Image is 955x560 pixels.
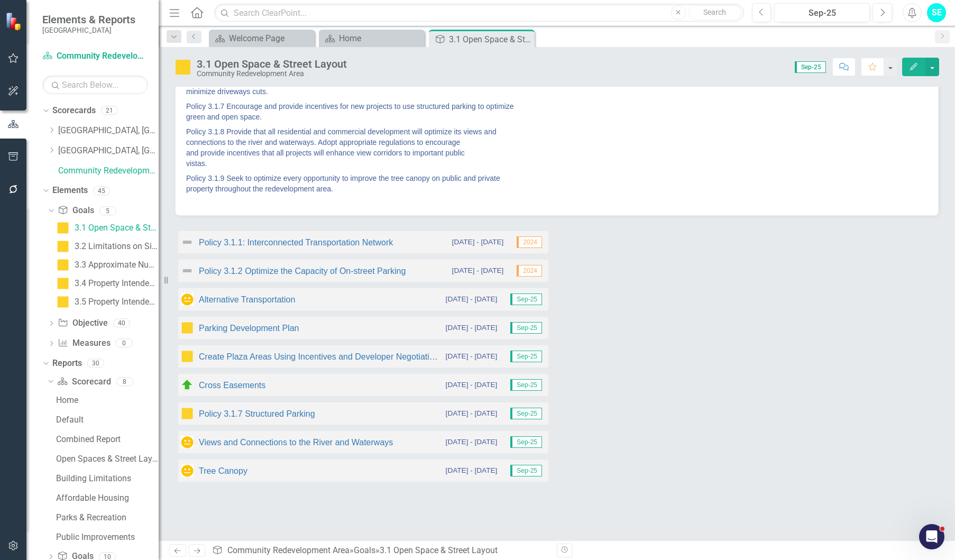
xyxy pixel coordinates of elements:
div: Default [56,415,159,425]
a: Public Improvements [53,528,159,545]
img: In Progress or Needs Work [57,277,69,290]
a: Community Redevelopment Area [227,545,350,555]
div: 0 [116,339,133,348]
span: Sep-25 [510,379,542,391]
div: 8 [116,377,133,386]
div: 40 [113,319,130,328]
a: Parks & Recreation [53,509,159,526]
a: Policy 3.1.7 Structured Parking [199,409,315,418]
span: Sep-25 [510,436,542,448]
a: 3.5 Property Intended for Use as Streets, Public Utilities and Public Improvements of any Nature [54,293,159,310]
div: Building Limitations [56,474,159,483]
a: Open Spaces & Street Layout [53,450,159,467]
div: Public Improvements [56,533,159,542]
div: 30 [87,359,104,368]
small: [DATE] - [DATE] [446,408,498,418]
span: Sep-25 [510,465,542,476]
div: 3.1 Open Space & Street Layout [380,545,498,555]
div: 3.1 Open Space & Street Layout [449,33,532,46]
a: 3.1 Open Space & Street Layout [54,219,159,236]
a: Community Redevelopment Area [42,50,148,62]
small: [DATE] - [DATE] [446,351,498,361]
div: » » [212,545,549,557]
a: Welcome Page [212,32,312,45]
small: [DATE] - [DATE] [446,294,498,304]
div: 3.5 Property Intended for Use as Streets, Public Utilities and Public Improvements of any Nature [75,297,159,307]
small: [DATE] - [DATE] [446,380,498,390]
a: Reports [52,357,82,370]
span: Sep-25 [510,322,542,334]
a: 3.3 Approximate Number of Dwelling Units/Affordable Housing [54,256,159,273]
p: Policy 3.1.9 Seek to optimize every opportunity to improve the tree canopy on public and private ... [186,171,928,205]
a: Home [322,32,422,45]
small: [DATE] - [DATE] [452,237,504,247]
img: In Progress [181,293,194,306]
div: 5 [99,206,116,215]
img: Not Defined [181,236,194,249]
button: SE [927,3,946,22]
div: 3.1 Open Space & Street Layout [197,58,347,70]
a: Cross Easements [199,381,265,390]
button: Search [688,5,741,20]
div: 3.1 Open Space & Street Layout [75,223,159,233]
a: Default [53,411,159,428]
span: Sep-25 [510,351,542,362]
small: [DATE] - [DATE] [452,265,504,276]
div: Parks & Recreation [56,513,159,522]
a: Goals [58,205,94,217]
a: [GEOGRAPHIC_DATA], [GEOGRAPHIC_DATA] Strategic Plan [58,145,159,157]
div: 3.4 Property Intended for Use as Public Parks and Recreation Areas [75,279,159,288]
a: Building Limitations [53,470,159,486]
a: Create Plaza Areas Using Incentives and Developer Negotiations [199,352,443,361]
input: Search Below... [42,76,148,94]
a: Views and Connections to the River and Waterways [199,438,393,447]
div: 3.2 Limitations on Size, Height, Number and Use of Buildings [75,242,159,251]
a: Alternative Transportation [199,295,295,304]
img: In Progress [181,436,194,448]
img: In Progress or Needs Work [57,259,69,271]
span: 2024 [517,236,542,248]
a: Home [53,391,159,408]
a: Elements [52,185,88,197]
div: 45 [93,186,110,195]
small: [DATE] - [DATE] [446,465,498,475]
a: Affordable Housing [53,489,159,506]
a: Scorecards [52,105,96,117]
img: In Progress or Needs Work [181,407,194,420]
div: Sep-25 [778,7,866,20]
span: 2024 [517,265,542,277]
img: In Progress or Needs Work [57,296,69,308]
img: In Progress or Needs Work [175,59,191,76]
div: 3.3 Approximate Number of Dwelling Units/Affordable Housing [75,260,159,270]
div: Open Spaces & Street Layout [56,454,159,464]
a: 3.4 Property Intended for Use as Public Parks and Recreation Areas [54,275,159,292]
img: In Progress [181,464,194,477]
iframe: Intercom live chat [919,524,944,549]
img: In Progress or Needs Work [57,240,69,253]
input: Search ClearPoint... [214,4,743,22]
span: Sep-25 [510,293,542,305]
div: Community Redevelopment Area [197,70,347,78]
span: Elements & Reports [42,13,135,26]
p: Policy 3.1.7 Encourage and provide incentives for new projects to use structured parking to optim... [186,99,928,124]
small: [DATE] - [DATE] [446,323,498,333]
img: ClearPoint Strategy [5,12,24,30]
img: In Progress or Needs Work [181,322,194,334]
img: In Progress or Needs Work [57,222,69,234]
span: Search [703,8,726,16]
a: Combined Report [53,430,159,447]
a: Scorecard [57,376,111,388]
p: Policy 3.1.8 Provide that all residential and commercial development will optimize its views and ... [186,124,928,171]
small: [GEOGRAPHIC_DATA] [42,26,135,34]
img: Not Defined [181,264,194,277]
div: Welcome Page [229,32,312,45]
span: Sep-25 [795,61,826,73]
a: Objective [58,317,107,329]
a: Policy 3.1.1: Interconnected Transportation Network [199,238,393,247]
img: On Schedule or Complete [181,379,194,391]
small: [DATE] - [DATE] [446,437,498,447]
div: Home [339,32,422,45]
div: Combined Report [56,435,159,444]
a: Tree Canopy [199,466,247,475]
button: Sep-25 [774,3,870,22]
